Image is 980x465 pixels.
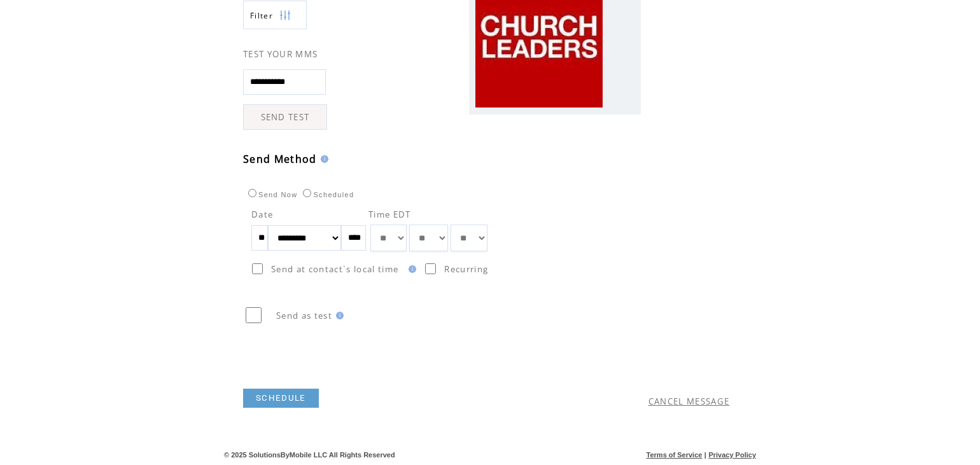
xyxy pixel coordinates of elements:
img: help.gif [317,155,328,163]
a: SEND TEST [243,104,327,130]
span: Time EDT [368,209,411,220]
span: Send as test [276,310,332,321]
label: Send Now [245,191,297,198]
a: Filter [243,1,307,29]
span: Send Method [243,152,317,166]
a: Terms of Service [647,451,703,459]
img: help.gif [332,312,344,319]
span: Date [251,209,273,220]
a: CANCEL MESSAGE [648,396,730,407]
span: TEST YOUR MMS [243,48,318,60]
img: filters.png [279,1,291,30]
span: Send at contact`s local time [271,263,398,275]
img: help.gif [405,265,416,273]
span: © 2025 SolutionsByMobile LLC All Rights Reserved [224,451,395,459]
input: Send Now [248,189,256,197]
span: Recurring [444,263,488,275]
label: Scheduled [300,191,354,198]
input: Scheduled [303,189,311,197]
span: Show filters [250,10,273,21]
a: SCHEDULE [243,389,319,408]
a: Privacy Policy [708,451,756,459]
span: | [704,451,706,459]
